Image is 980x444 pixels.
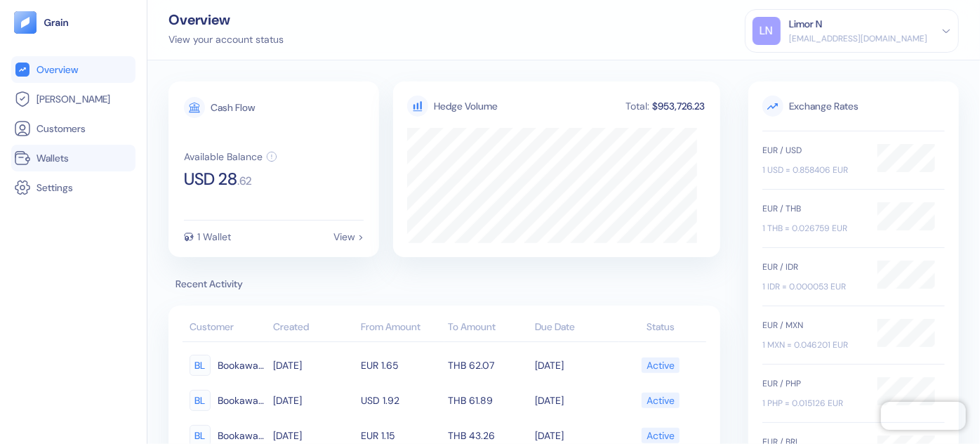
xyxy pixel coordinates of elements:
[531,348,618,383] td: [DATE]
[624,101,651,111] div: Total:
[184,151,277,162] button: Available Balance
[444,383,531,418] td: THB 61.89
[37,181,73,195] span: Settings
[37,63,78,77] span: Overview
[190,355,211,376] div: BL
[37,122,86,136] span: Customers
[647,353,675,377] div: Active
[333,232,364,242] div: View >
[531,383,618,418] td: [DATE]
[37,92,110,106] span: [PERSON_NAME]
[14,91,133,107] a: [PERSON_NAME]
[444,314,531,342] th: To Amount
[762,261,863,273] div: EUR / IDR
[197,232,231,242] div: 1 Wallet
[168,32,284,47] div: View your account status
[762,96,945,117] span: Exchange Rates
[753,17,781,45] div: LN
[762,202,863,215] div: EUR / THB
[647,388,675,412] div: Active
[762,319,863,332] div: EUR / MXN
[218,353,266,377] span: Bookaway Live Customer
[531,314,618,342] th: Due Date
[190,390,211,411] div: BL
[37,151,69,165] span: Wallets
[762,164,863,176] div: 1 USD = 0.858406 EUR
[270,314,357,342] th: Created
[14,61,133,78] a: Overview
[184,152,263,162] div: Available Balance
[762,397,863,410] div: 1 PHP = 0.015126 EUR
[357,314,444,342] th: From Amount
[762,339,863,351] div: 1 MXN = 0.046201 EUR
[881,402,966,430] iframe: Chatra live chat
[270,348,357,383] td: [DATE]
[357,383,444,418] td: USD 1.92
[357,348,444,383] td: EUR 1.65
[651,101,706,111] div: $953,726.23
[270,383,357,418] td: [DATE]
[14,179,133,196] a: Settings
[14,150,133,166] a: Wallets
[789,17,822,32] div: Limor N
[762,222,863,235] div: 1 THB = 0.026759 EUR
[762,144,863,157] div: EUR / USD
[211,103,255,112] div: Cash Flow
[789,32,927,45] div: [EMAIL_ADDRESS][DOMAIN_NAME]
[623,320,699,334] div: Status
[218,388,266,412] span: Bookaway Live Customer
[444,348,531,383] td: THB 62.07
[184,171,237,188] span: USD 28
[168,13,284,27] div: Overview
[237,176,252,187] span: . 62
[14,11,37,34] img: logo-tablet-V2.svg
[168,277,720,292] span: Recent Activity
[762,280,863,293] div: 1 IDR = 0.000053 EUR
[183,314,270,342] th: Customer
[762,377,863,390] div: EUR / PHP
[14,120,133,137] a: Customers
[434,99,498,114] div: Hedge Volume
[44,18,69,27] img: logo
